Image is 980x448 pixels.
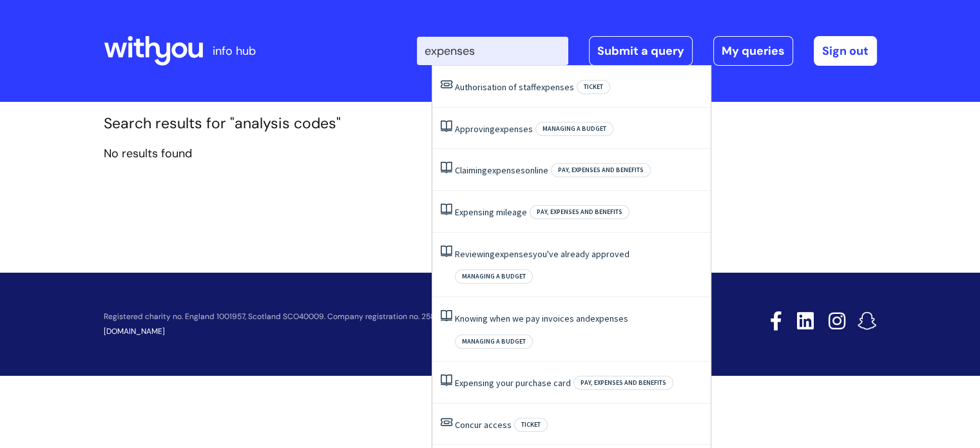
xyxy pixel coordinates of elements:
a: Approvingexpenses [455,123,533,135]
span: Pay, expenses and benefits [530,205,629,219]
span: Managing a budget [455,269,533,284]
span: Managing a budget [455,335,533,349]
a: [DOMAIN_NAME] [104,326,165,336]
a: Expensing mileage [455,206,527,218]
div: | - [417,36,877,66]
span: expenses [495,123,533,135]
a: Submit a query [589,36,693,66]
span: Ticket [514,418,548,432]
span: expenses [536,81,574,93]
a: Reviewingexpensesyou've already approved [455,248,629,260]
span: Pay, expenses and benefits [551,163,651,177]
input: Search [417,37,568,65]
span: expenses [495,248,533,260]
a: My queries [713,36,793,66]
h1: Search results for "analysis codes" [104,115,877,133]
span: Ticket [577,80,610,94]
span: Pay, expenses and benefits [573,376,673,390]
a: Concur access [455,419,512,431]
p: Registered charity no. England 1001957, Scotland SCO40009. Company registration no. 2580377 [104,313,678,321]
a: Authorisation of staffexpenses [455,81,574,93]
a: Expensing your purchase card [455,377,571,389]
span: expenses [487,164,525,176]
span: Managing a budget [535,122,613,136]
p: No results found [104,143,877,164]
a: Claimingexpensesonline [455,164,548,176]
a: Sign out [814,36,877,66]
a: Knowing when we pay invoices andexpenses [455,313,628,324]
span: expenses [590,313,628,324]
p: info hub [213,41,256,61]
